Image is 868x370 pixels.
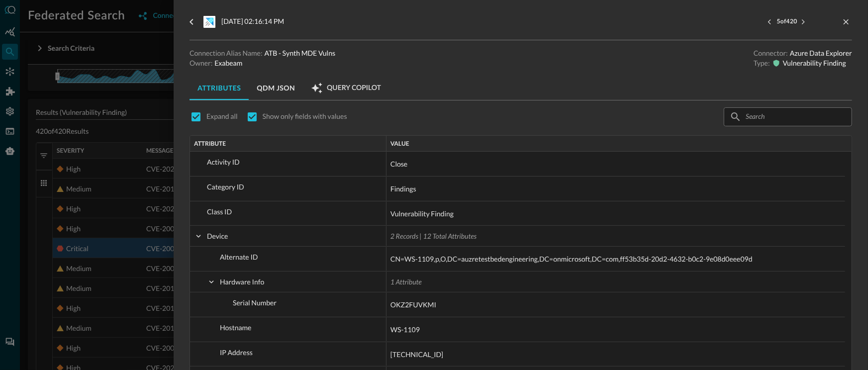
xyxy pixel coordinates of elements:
[390,324,420,336] span: WS-1109
[766,17,776,27] button: previous result
[190,48,263,58] p: Connection Alias Name:
[777,18,797,26] span: 5 of 420
[220,277,264,286] span: Hardware Info
[390,183,416,195] span: Findings
[206,111,238,121] p: Expand all
[390,253,753,265] span: CN=WS-1109,p,O,DC=auzretestbedengineering,DC=onmicrosoft,DC=com,ff53b35d-20d2-4632-b0c2-9e08d0eee09d
[390,158,407,170] span: Close
[220,323,251,332] span: Hostname
[184,14,199,30] button: go back
[207,183,244,191] span: Category ID
[798,17,808,27] button: next result
[265,48,336,58] p: ATB - Synth MDE Vulns
[207,207,232,216] span: Class ID
[754,48,788,58] p: Connector:
[220,348,253,357] span: IP Address
[207,232,228,240] span: Device
[233,298,277,307] span: Serial Number
[221,16,284,28] p: [DATE] 02:16:14 PM
[194,140,226,147] span: Attribute
[390,349,443,361] span: [TECHNICAL_ID]
[203,16,215,28] svg: Azure Data Explorer
[390,232,477,240] span: 2 Records | 12 Total Attributes
[190,58,212,68] p: Owner:
[207,158,240,166] span: Activity ID
[790,48,852,58] p: Azure Data Explorer
[754,58,770,68] p: Type:
[390,140,409,147] span: Value
[390,299,436,311] span: OKZ2FUVKMI
[214,58,242,68] p: Exabeam
[746,107,829,126] input: Search
[783,58,846,68] p: Vulnerability Finding
[190,76,249,100] button: Attributes
[390,277,422,286] span: 1 Attribute
[327,84,381,92] span: Query Copilot
[840,16,852,28] button: close-drawer
[220,253,258,261] span: Alternate ID
[249,76,303,100] button: QDM JSON
[263,111,347,121] p: Show only fields with values
[390,208,454,220] span: Vulnerability Finding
